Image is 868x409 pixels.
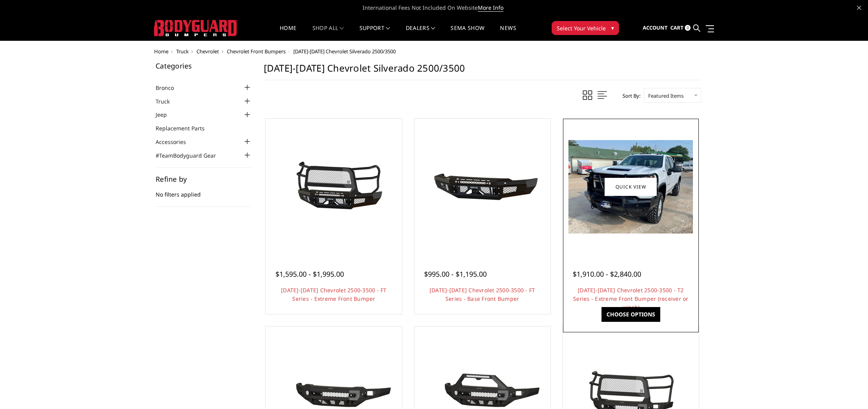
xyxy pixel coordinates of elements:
a: 2024-2025 Chevrolet 2500-3500 - T2 Series - Extreme Front Bumper (receiver or winch) 2024-2025 Ch... [565,121,697,253]
a: Chevrolet Front Bumpers [227,48,286,55]
a: #TeamBodyguard Gear [156,151,226,160]
label: Sort By: [618,90,640,102]
a: Truck [156,97,179,105]
h5: Refine by [156,176,252,183]
iframe: Chat Widget [829,372,868,409]
a: 2024-2025 Chevrolet 2500-3500 - FT Series - Extreme Front Bumper 2024-2025 Chevrolet 2500-3500 - ... [268,121,400,253]
a: Truck [176,48,189,55]
a: Accessories [156,138,196,146]
a: Support [359,25,390,40]
a: More Info [478,4,503,12]
span: $1,595.00 - $1,995.00 [275,269,344,279]
div: No filters applied [156,176,252,207]
a: Choose Options [601,307,660,322]
a: Jeep [156,111,177,119]
a: News [500,25,516,40]
a: shop all [312,25,344,40]
a: Home [154,48,168,55]
a: Quick view [605,177,657,196]
span: 0 [685,25,691,31]
span: Select Your Vehicle [557,24,606,32]
a: Account [643,18,668,39]
a: Cart 0 [670,18,691,39]
h5: Categories [156,62,252,69]
span: ▾ [611,24,614,32]
a: [DATE]-[DATE] Chevrolet 2500-3500 - T2 Series - Extreme Front Bumper (receiver or winch) [573,286,689,311]
button: Select Your Vehicle [552,21,619,35]
span: Cart [670,24,684,31]
a: Chevrolet [196,48,219,55]
h1: [DATE]-[DATE] Chevrolet Silverado 2500/3500 [264,62,701,80]
a: SEMA Show [451,25,484,40]
a: [DATE]-[DATE] Chevrolet 2500-3500 - FT Series - Extreme Front Bumper [281,286,387,302]
span: [DATE]-[DATE] Chevrolet Silverado 2500/3500 [293,48,396,55]
span: $995.00 - $1,195.00 [424,269,487,279]
a: Dealers [406,25,435,40]
a: [DATE]-[DATE] Chevrolet 2500-3500 - FT Series - Base Front Bumper [430,286,535,302]
a: Bronco [156,84,184,92]
span: $1,910.00 - $2,840.00 [573,269,641,279]
img: BODYGUARD BUMPERS [154,20,238,36]
span: Account [643,24,668,31]
img: 2024-2025 Chevrolet 2500-3500 - T2 Series - Extreme Front Bumper (receiver or winch) [568,140,693,233]
a: 2024-2025 Chevrolet 2500-3500 - FT Series - Base Front Bumper 2024-2025 Chevrolet 2500-3500 - FT ... [416,121,549,253]
a: Home [280,25,296,40]
a: Replacement Parts [156,124,214,132]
